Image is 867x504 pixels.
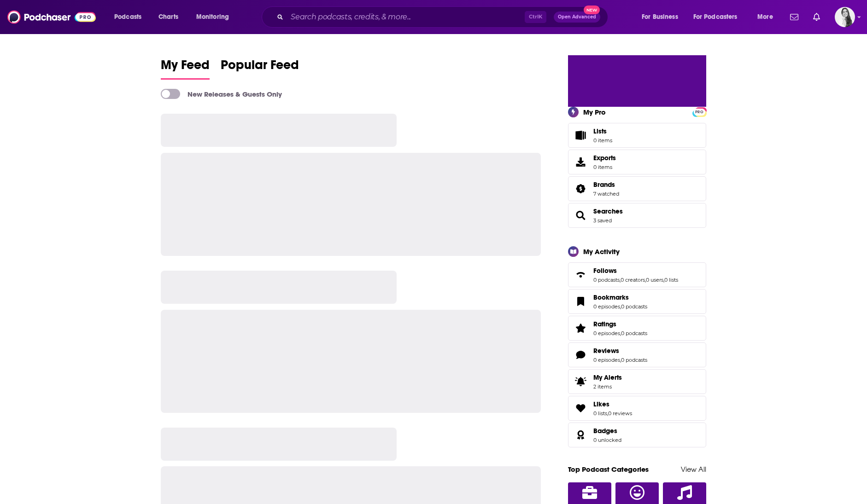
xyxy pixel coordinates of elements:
[835,7,855,27] span: Logged in as justina19148
[568,316,706,341] span: Ratings
[593,154,616,162] span: Exports
[593,293,647,301] a: Bookmarks
[593,127,612,135] span: Lists
[593,180,615,189] span: Brands
[593,373,622,382] span: My Alerts
[694,108,705,115] a: PRO
[568,396,706,421] span: Likes
[571,402,590,415] a: Likes
[593,191,619,197] a: 7 watched
[571,322,590,335] a: Ratings
[158,11,178,23] span: Charts
[571,209,590,222] a: Searches
[620,330,621,336] span: ,
[593,320,647,328] a: Ratings
[190,10,241,24] button: open menu
[568,465,649,474] a: Top Podcast Categories
[621,277,645,283] a: 0 creators
[593,164,616,170] span: 0 items
[571,156,590,168] span: Exports
[593,137,612,144] span: 0 items
[593,127,607,135] span: Lists
[583,247,620,256] div: My Activity
[835,7,855,27] img: User Profile
[568,289,706,314] span: Bookmarks
[621,330,647,336] a: 0 podcasts
[7,8,96,26] img: Podchaser - Follow, Share and Rate Podcasts
[593,266,678,275] a: Follows
[663,277,664,283] span: ,
[635,10,690,24] button: open menu
[681,465,706,474] a: View All
[593,320,616,328] span: Ratings
[583,108,606,116] div: My Pro
[525,11,546,23] span: Ctrl K
[221,57,299,78] span: Popular Feed
[593,383,622,390] span: 2 items
[786,9,802,25] a: Show notifications dropdown
[571,268,590,281] a: Follows
[568,203,706,228] span: Searches
[621,357,647,363] a: 0 podcasts
[664,277,678,283] a: 0 lists
[161,57,210,78] span: My Feed
[568,150,706,174] a: Exports
[108,10,153,24] button: open menu
[694,109,705,116] span: PRO
[593,266,617,275] span: Follows
[593,217,612,224] a: 3 saved
[593,347,647,355] a: Reviews
[571,295,590,308] a: Bookmarks
[607,410,608,417] span: ,
[571,429,590,441] a: Badges
[568,342,706,367] span: Reviews
[608,410,632,417] a: 0 reviews
[554,12,600,23] button: Open AdvancedNew
[645,277,646,283] span: ,
[571,375,590,388] span: My Alerts
[642,11,678,23] span: For Business
[593,180,619,189] a: Brands
[751,10,785,24] button: open menu
[287,10,525,24] input: Search podcasts, credits, & more...
[571,129,590,142] span: Lists
[568,423,706,447] span: Badges
[568,369,706,394] a: My Alerts
[757,11,773,23] span: More
[221,57,299,80] a: Popular Feed
[568,176,706,201] span: Brands
[593,303,620,310] a: 0 episodes
[161,57,210,80] a: My Feed
[809,9,824,25] a: Show notifications dropdown
[620,277,621,283] span: ,
[620,303,621,310] span: ,
[593,330,620,336] a: 0 episodes
[593,400,632,408] a: Likes
[593,437,621,443] a: 0 unlocked
[593,293,629,301] span: Bookmarks
[114,11,141,23] span: Podcasts
[620,357,621,363] span: ,
[161,89,282,99] a: New Releases & Guests Only
[568,123,706,148] a: Lists
[593,277,620,283] a: 0 podcasts
[593,400,609,408] span: Likes
[568,262,706,287] span: Follows
[621,303,647,310] a: 0 podcasts
[646,277,663,283] a: 0 users
[593,207,623,215] a: Searches
[593,410,607,417] a: 0 lists
[571,182,590,195] a: Brands
[593,357,620,363] a: 0 episodes
[593,347,619,355] span: Reviews
[571,348,590,361] a: Reviews
[593,427,621,435] a: Badges
[693,11,738,23] span: For Podcasters
[593,427,617,435] span: Badges
[835,7,855,27] button: Show profile menu
[558,15,596,19] span: Open Advanced
[584,6,600,14] span: New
